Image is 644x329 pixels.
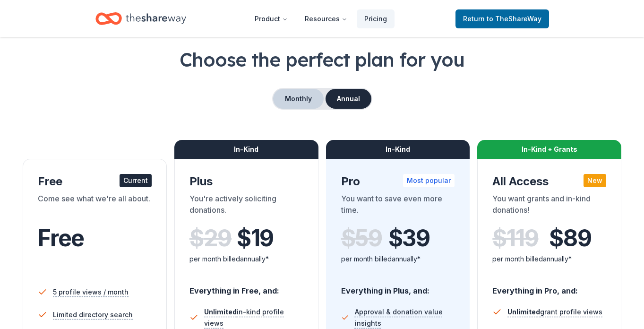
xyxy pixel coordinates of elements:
span: 5 profile views / month [53,286,129,298]
div: You want grants and in-kind donations! [492,193,606,219]
div: In-Kind [326,140,470,159]
span: grant profile views [507,308,602,316]
span: $ 89 [549,225,591,251]
div: Free [38,174,152,189]
nav: Main [247,8,395,30]
span: Approval & donation value insights [355,306,455,329]
div: All Access [492,174,606,189]
span: to TheShareWay [487,15,541,23]
div: Pro [341,174,455,189]
a: Home [95,8,186,30]
button: Monthly [273,89,324,109]
button: Product [247,9,295,28]
div: Current [120,174,152,187]
span: $ 39 [388,225,430,251]
div: You want to save even more time. [341,193,455,219]
div: Everything in Plus, and: [341,277,455,297]
span: $ 19 [237,225,274,251]
div: In-Kind + Grants [477,140,621,159]
h1: Choose the perfect plan for you [23,46,621,73]
button: Annual [326,89,371,109]
div: New [584,174,606,187]
div: per month billed annually* [492,253,606,265]
div: Come see what we're all about. [38,193,152,219]
a: Returnto TheShareWay [455,9,549,28]
div: Everything in Pro, and: [492,277,606,297]
button: Resources [297,9,355,28]
div: In-Kind [174,140,318,159]
div: per month billed annually* [341,253,455,265]
span: Limited directory search [53,309,133,320]
div: You're actively soliciting donations. [189,193,303,219]
div: Plus [189,174,303,189]
a: Pricing [357,9,395,28]
span: Return [463,13,541,25]
span: Unlimited [507,308,540,316]
span: in-kind profile views [204,308,284,327]
span: Free [38,224,84,252]
div: Everything in Free, and: [189,277,303,297]
div: Most popular [403,174,455,187]
div: per month billed annually* [189,253,303,265]
span: Unlimited [204,308,237,316]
